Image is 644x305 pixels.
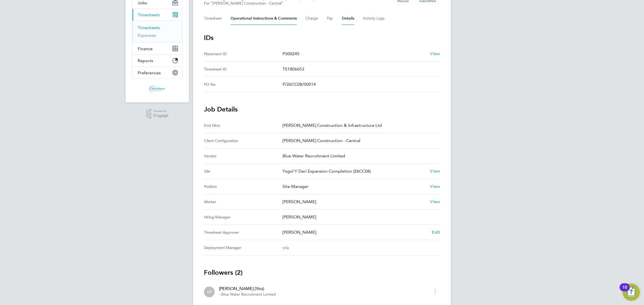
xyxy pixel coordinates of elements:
[220,292,221,297] span: ·
[132,9,182,21] button: Timesheets
[430,51,440,56] span: View
[430,51,440,57] a: View
[204,244,283,251] div: Deployment Manager
[204,66,283,72] div: Timesheet ID
[283,168,426,174] p: Ysgol Y Deri Expansion Completion (26CC08)
[283,153,436,159] p: Blue Water Recruitment Limited
[363,12,385,25] button: Activity Logs
[138,58,153,63] span: Reports
[132,67,182,79] button: Preferences
[204,1,316,6] div: For "[PERSON_NAME] Construction - Central"
[204,199,283,205] div: Worker
[219,292,220,297] span: -
[153,109,169,113] span: Powered by
[138,25,160,30] a: Timesheets
[138,33,156,38] a: Expenses
[283,229,427,236] p: [PERSON_NAME]
[207,289,212,295] span: VP
[204,168,283,174] div: Site
[153,113,169,118] span: Engage
[138,70,161,75] span: Preferences
[432,229,440,236] a: Edit
[204,183,283,190] div: Position
[283,51,426,57] p: P300245
[132,43,182,54] button: Finance
[204,153,283,159] div: Vendor
[283,137,436,144] p: [PERSON_NAME] Construction - Central
[204,229,283,236] div: Timesheet Approver
[283,214,436,220] p: [PERSON_NAME]
[204,34,440,42] h3: IDs
[430,183,440,190] a: View
[327,12,333,25] button: Pay
[204,12,222,25] button: Timesheet
[623,284,640,301] button: Open Resource Center, 10 new notifications
[204,268,440,277] h3: Followers (2)
[430,287,440,295] button: timesheet menu
[283,183,426,190] p: Site Manager
[221,292,276,297] span: Blue Water Recruitment Limited
[204,51,283,57] div: Placement ID
[430,169,440,174] span: View
[204,122,283,129] div: End Hirer
[283,81,436,88] p: P/26CC08/00014
[204,105,440,114] h3: Job Details
[430,184,440,189] span: View
[283,244,431,251] div: n/a
[146,109,169,119] a: Powered byEngage
[230,12,297,25] button: Operational Instructions & Comments
[149,84,165,93] img: bluewaterwales-logo-retina.png
[283,199,426,205] p: [PERSON_NAME]
[430,199,440,205] a: View
[204,214,283,220] div: Hiring Manager
[430,199,440,204] span: View
[622,287,627,294] div: 10
[283,122,436,129] p: [PERSON_NAME] Construction & Infrastructure Ltd
[132,55,182,66] button: Reports
[132,21,182,42] div: Timesheets
[138,0,147,5] span: Jobs
[138,12,160,17] span: Timesheets
[204,137,283,144] div: Client Configuration
[132,84,182,93] a: Go to home page
[138,46,153,51] span: Finance
[305,12,318,25] button: Charge
[204,287,215,297] div: Victoria Price (You)
[432,230,440,235] span: Edit
[219,285,276,292] div: [PERSON_NAME] (You)
[342,12,354,25] button: Details
[283,66,436,72] p: TS1806653
[430,168,440,174] a: View
[204,81,283,88] div: PO No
